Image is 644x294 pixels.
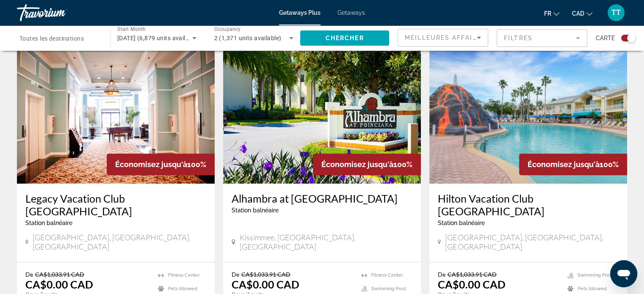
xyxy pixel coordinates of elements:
[578,272,612,278] span: Swimming Pool
[240,233,412,251] span: Kissimmee, [GEOGRAPHIC_DATA], [GEOGRAPHIC_DATA]
[232,278,299,291] p: CA$0.00 CAD
[17,2,102,24] a: Travorium
[223,48,421,184] img: 4036O01X.jpg
[115,160,187,169] span: Économisez jusqu'à
[438,192,619,217] a: Hilton Vacation Club [GEOGRAPHIC_DATA]
[572,10,584,17] span: CAD
[232,207,279,214] span: Station balnéaire
[25,192,206,217] a: Legacy Vacation Club [GEOGRAPHIC_DATA]
[429,48,627,184] img: 2750O01X.jpg
[596,32,615,44] span: Carte
[371,272,403,278] span: Fitness Center
[33,233,206,251] span: [GEOGRAPHIC_DATA], [GEOGRAPHIC_DATA], [GEOGRAPHIC_DATA]
[371,286,406,291] span: Swimming Pool
[25,220,72,226] span: Station balnéaire
[405,33,481,43] mat-select: Sort by
[117,26,146,32] span: Start Month
[25,278,93,291] p: CA$0.00 CAD
[117,35,199,41] span: [DATE] (6,879 units available)
[232,192,412,205] a: Alhambra at [GEOGRAPHIC_DATA]
[438,271,445,278] span: De
[168,272,200,278] span: Fitness Center
[528,160,600,169] span: Économisez jusqu'à
[578,286,607,291] span: Pets Allowed
[544,10,551,17] span: fr
[438,220,485,226] span: Station balnéaire
[544,7,559,19] button: Change language
[326,35,364,41] span: Chercher
[232,271,239,278] span: De
[610,260,637,287] iframe: Bouton de lancement de la fenêtre de messagerie
[107,154,215,175] div: 100%
[605,4,627,22] button: User Menu
[35,271,84,278] span: CA$1,033.91 CAD
[448,271,497,278] span: CA$1,033.91 CAD
[438,278,506,291] p: CA$0.00 CAD
[25,271,33,278] span: De
[168,286,197,291] span: Pets Allowed
[519,154,627,175] div: 100%
[300,30,389,46] button: Chercher
[279,9,321,16] a: Getaways Plus
[337,9,365,16] a: Getaways
[241,271,290,278] span: CA$1,033.91 CAD
[313,154,421,175] div: 100%
[611,8,621,17] span: TT
[19,35,84,42] span: Toutes les destinations
[497,29,587,47] button: Filter
[17,48,215,184] img: 5181O01X.jpg
[405,34,486,41] span: Meilleures affaires
[321,160,393,169] span: Économisez jusqu'à
[572,7,592,19] button: Change currency
[214,35,282,41] span: 2 (1,371 units available)
[214,26,241,32] span: Occupancy
[445,233,619,251] span: [GEOGRAPHIC_DATA], [GEOGRAPHIC_DATA], [GEOGRAPHIC_DATA]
